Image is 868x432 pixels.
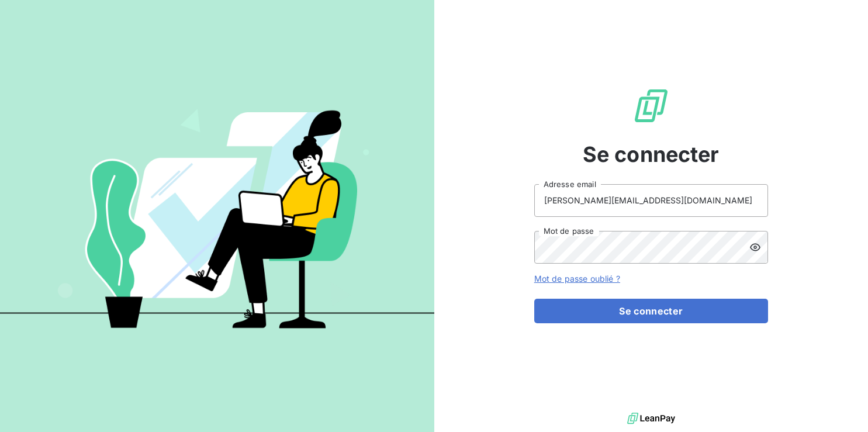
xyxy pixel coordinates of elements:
span: Se connecter [583,139,720,170]
button: Se connecter [534,299,768,323]
a: Mot de passe oublié ? [534,274,620,284]
img: Logo LeanPay [632,87,670,125]
input: placeholder [534,184,768,217]
img: logo [627,410,675,427]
